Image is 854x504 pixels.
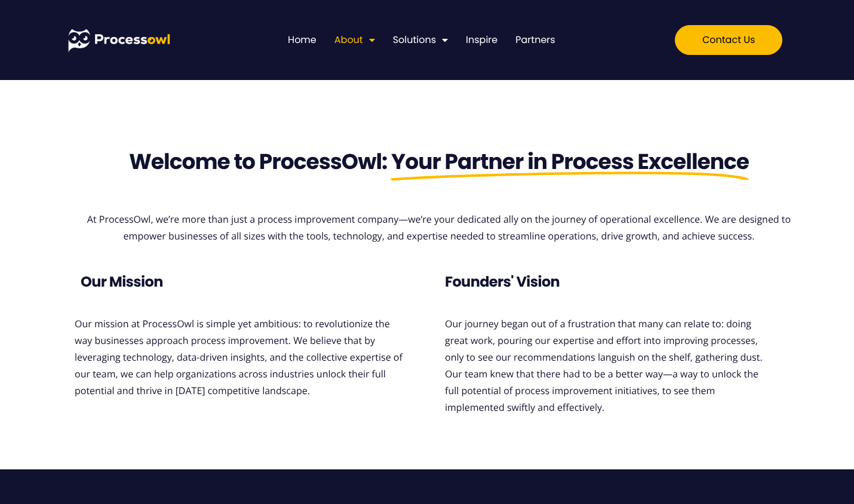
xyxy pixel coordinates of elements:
[515,32,555,48] a: Partners
[75,315,409,399] p: Our mission at ProcessOwl is simple yet ambitious: to revolutionize the way businesses approach p...
[288,32,555,48] nav: Menu
[334,32,375,48] a: About
[87,211,791,244] p: At ProcessOwl, we’re more than just a process improvement company—we’re your dedicated ally on th...
[675,25,782,55] a: Contact us
[391,149,749,174] span: Your Partner in Process Excellence
[129,146,387,177] span: Welcome to ProcessOwl:
[393,32,448,48] a: Solutions
[445,315,773,416] p: Our journey began out of a frustration that many can relate to: doing great work, pouring our exp...
[702,35,755,45] span: Contact us
[81,274,409,291] h2: Our Mission
[445,274,779,291] h2: Founders' Vision
[288,32,317,48] a: Home
[466,32,497,48] a: Inspire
